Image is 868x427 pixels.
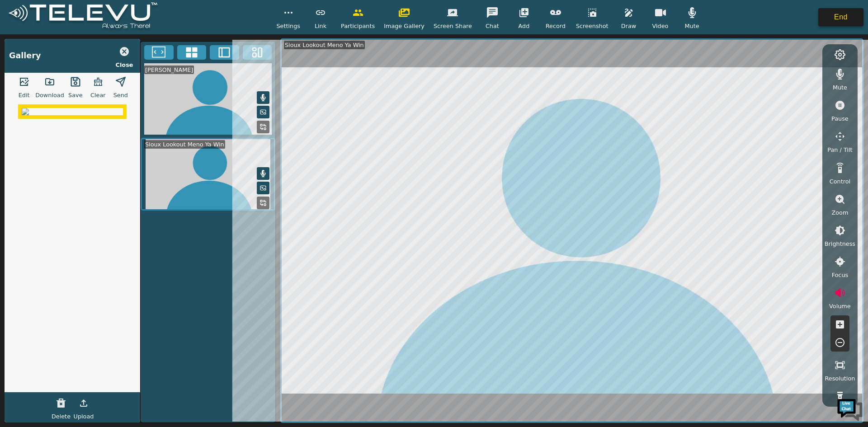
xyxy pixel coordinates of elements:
[684,22,699,30] span: Mute
[52,412,71,421] span: Delete
[546,22,566,30] span: Record
[35,91,64,99] span: Download
[315,22,326,30] span: Link
[68,91,82,99] span: Save
[257,197,269,209] button: Replace Feed
[5,247,172,278] textarea: Type your message and hit 'Enter'
[825,374,855,383] span: Resolution
[621,22,636,30] span: Draw
[257,182,269,194] button: Picture in Picture
[116,61,133,69] span: Close
[829,302,851,310] span: Volume
[284,41,365,49] div: Sioux Lookout Meno Ya Win
[434,22,472,30] span: Screen Share
[825,239,855,248] span: Brightness
[47,47,152,59] div: Chat with us now
[831,114,849,123] span: Pause
[210,45,239,60] button: Two Window Medium
[19,91,30,99] span: Edit
[836,395,863,422] img: Chat Widget
[832,271,849,279] span: Focus
[341,22,375,30] span: Participants
[144,140,225,149] div: Sioux Lookout Meno Ya Win
[15,42,38,65] img: d_736959983_company_1615157101543_736959983
[144,66,194,74] div: [PERSON_NAME]
[74,412,94,421] span: Upload
[113,91,128,99] span: Send
[652,22,669,30] span: Video
[148,5,170,26] div: Minimize live chat window
[486,22,499,30] span: Chat
[9,50,41,61] div: Gallery
[257,91,269,104] button: Mute
[384,22,425,30] span: Image Gallery
[22,108,123,115] img: 36d15a14-0fc9-4f3b-8ec9-afce74433ad9
[831,208,848,217] span: Zoom
[72,394,95,412] button: Upload
[827,145,852,154] span: Pan / Tilt
[52,114,125,205] span: We're online!
[276,22,300,30] span: Settings
[257,167,269,180] button: Mute
[257,121,269,133] button: Replace Feed
[257,106,269,118] button: Picture in Picture
[519,22,530,30] span: Add
[144,45,174,60] button: Fullscreen
[818,8,863,26] button: End
[833,83,847,92] span: Mute
[177,45,207,60] button: 4x4
[90,91,105,99] span: Clear
[830,177,850,186] span: Control
[576,22,609,30] span: Screenshot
